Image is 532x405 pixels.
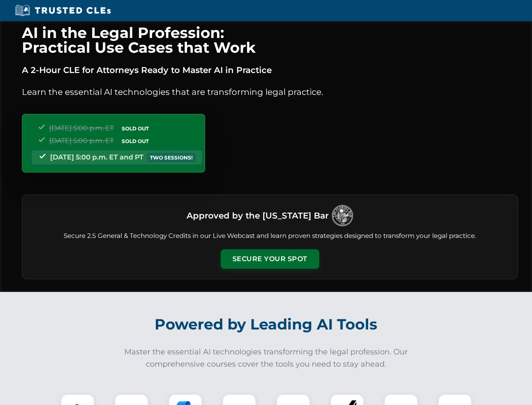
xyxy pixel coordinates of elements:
h3: Approved by the [US_STATE] Bar [187,208,329,223]
h2: Powered by Leading AI Tools [33,310,500,339]
img: Trusted CLEs [13,4,113,17]
p: Secure 2.5 General & Technology Credits in our Live Webcast and learn proven strategies designed ... [32,231,508,241]
p: Learn the essential AI technologies that are transforming legal practice. [22,85,518,99]
span: SOLD OUT [119,124,152,133]
p: Master the essential AI technologies transforming the legal profession. Our comprehensive courses... [119,346,414,370]
span: [DATE] 5:00 p.m. ET [49,137,114,145]
h1: AI in the Legal Profession: Practical Use Cases that Work [22,25,518,55]
span: [DATE] 5:00 p.m. ET [49,124,114,132]
span: SOLD OUT [119,137,152,146]
button: Secure Your Spot [221,249,319,269]
p: A 2-Hour CLE for Attorneys Ready to Master AI in Practice [22,63,518,77]
img: Logo [332,205,353,226]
